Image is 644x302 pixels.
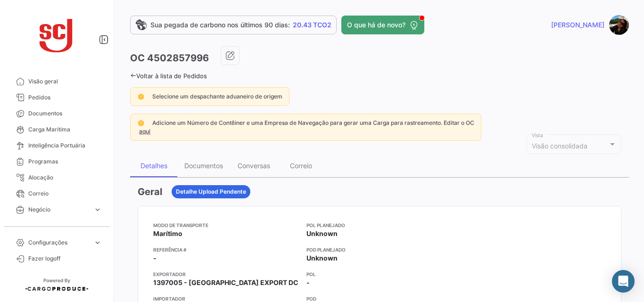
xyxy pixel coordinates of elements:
[306,270,452,278] app-card-info-title: POL
[532,142,587,150] span: Visão consolidada
[153,278,298,287] span: 1397005 - [GEOGRAPHIC_DATA] EXPORT DC
[306,253,338,263] span: Unknown
[153,246,299,253] app-card-info-title: Referência #
[93,221,102,230] span: expand_more
[152,93,282,100] span: Selecione um despachante aduaneiro de origem
[306,221,452,229] app-card-info-title: POL Planejado
[28,254,102,263] span: Fazer logoff
[150,20,290,30] span: Sua pegada de carbono nos últimos 90 dias:
[176,188,246,196] span: Detalhe Upload Pendente
[347,20,405,30] span: O que há de novo?
[28,109,102,118] span: Documentos
[138,185,162,198] h3: Geral
[28,93,102,102] span: Pedidos
[28,189,102,198] span: Correio
[8,122,106,138] a: Carga Marítima
[153,270,299,278] app-card-info-title: Exportador
[93,205,102,214] span: expand_more
[8,90,106,106] a: Pedidos
[8,154,106,170] a: Programas
[306,278,310,287] span: -
[551,20,604,30] span: [PERSON_NAME]
[130,51,209,65] h3: OC 4502857996
[93,238,102,247] span: expand_more
[28,221,90,230] span: Estatística
[341,16,424,34] button: O que há de novo?
[612,270,635,293] div: Abrir Intercom Messenger
[130,72,207,80] a: Voltar à lista de Pedidos
[609,15,629,35] img: 95663850_2739718712822740_3329491087747186688_n.jpg
[8,73,106,90] a: Visão geral
[28,238,90,247] span: Configurações
[28,205,90,214] span: Negócio
[306,246,452,253] app-card-info-title: POD Planejado
[137,128,152,135] a: aqui
[130,16,337,34] a: Sua pegada de carbono nos últimos 90 dias:20.43 TCO2
[8,186,106,202] a: Correio
[28,157,102,166] span: Programas
[153,253,157,263] span: -
[28,77,102,86] span: Visão geral
[306,229,338,238] span: Unknown
[290,162,312,170] div: Correio
[140,162,167,170] div: Detalhes
[153,221,299,229] app-card-info-title: Modo de Transporte
[33,11,80,58] img: scj_logo1.svg
[293,20,331,30] span: 20.43 TCO2
[28,125,102,134] span: Carga Marítima
[8,106,106,122] a: Documentos
[8,138,106,154] a: Inteligência Portuária
[152,119,474,126] span: Adicione um Número de Contêiner e uma Empresa de Navegação para gerar uma Carga para rastreamento...
[238,162,270,170] div: Conversas
[8,170,106,186] a: Alocação
[28,173,102,182] span: Alocação
[153,229,182,238] span: Marítimo
[184,162,223,170] div: Documentos
[28,141,102,150] span: Inteligência Portuária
